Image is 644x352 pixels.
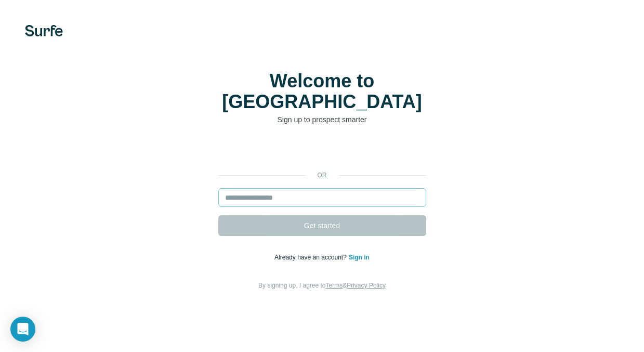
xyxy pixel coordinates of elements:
div: Open Intercom Messenger [10,317,35,342]
p: Sign up to prospect smarter [218,114,426,125]
img: Surfe's logo [25,25,63,36]
h1: Welcome to [GEOGRAPHIC_DATA] [218,71,426,112]
p: or [306,171,339,180]
iframe: Sign in with Google Button [213,140,431,163]
a: Terms [326,282,343,289]
span: Already have an account? [274,254,349,261]
span: By signing up, I agree to & [258,282,386,289]
a: Sign in [349,254,370,261]
a: Privacy Policy [347,282,386,289]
